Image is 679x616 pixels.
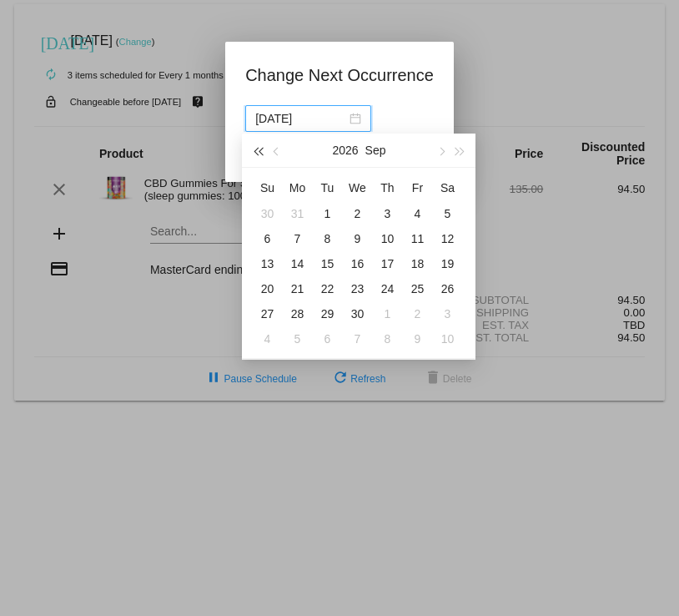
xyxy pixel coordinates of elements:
td: 10/8/2026 [372,326,402,351]
button: Previous month (PageUp) [268,134,286,167]
div: 9 [347,229,367,249]
th: Wed [342,174,372,201]
h1: Change Next Occurrence [245,62,434,88]
div: 1 [377,304,397,324]
div: 1 [317,204,337,224]
div: 18 [407,254,427,274]
td: 9/22/2026 [312,276,342,301]
div: 6 [317,329,337,349]
th: Sat [432,174,462,201]
td: 9/11/2026 [402,226,432,251]
td: 8/30/2026 [252,201,282,226]
td: 9/4/2026 [402,201,432,226]
td: 9/14/2026 [282,251,312,276]
div: 8 [377,329,397,349]
td: 9/12/2026 [432,226,462,251]
button: Next month (PageDown) [432,134,450,167]
div: 2 [347,204,367,224]
td: 9/30/2026 [342,301,372,326]
td: 9/10/2026 [372,226,402,251]
button: Last year (Control + left) [249,134,267,167]
div: 4 [407,204,427,224]
div: 23 [347,279,367,299]
td: 9/6/2026 [252,226,282,251]
td: 9/16/2026 [342,251,372,276]
button: 2026 [332,134,358,167]
div: 14 [287,254,307,274]
td: 9/3/2026 [372,201,402,226]
td: 9/19/2026 [432,251,462,276]
td: 10/4/2026 [252,326,282,351]
div: 16 [347,254,367,274]
div: 11 [407,229,427,249]
div: 26 [437,279,457,299]
td: 10/9/2026 [402,326,432,351]
div: 27 [257,304,277,324]
td: 9/29/2026 [312,301,342,326]
div: 8 [317,229,337,249]
td: 9/21/2026 [282,276,312,301]
td: 9/23/2026 [342,276,372,301]
div: 30 [257,204,277,224]
th: Fri [402,174,432,201]
td: 9/27/2026 [252,301,282,326]
td: 9/2/2026 [342,201,372,226]
div: 13 [257,254,277,274]
div: 31 [287,204,307,224]
div: 25 [407,279,427,299]
td: 9/20/2026 [252,276,282,301]
div: 7 [347,329,367,349]
div: 10 [437,329,457,349]
td: 9/18/2026 [402,251,432,276]
div: 5 [287,329,307,349]
div: 12 [437,229,457,249]
td: 9/1/2026 [312,201,342,226]
td: 9/26/2026 [432,276,462,301]
td: 9/17/2026 [372,251,402,276]
div: 30 [347,304,367,324]
div: 24 [377,279,397,299]
th: Thu [372,174,402,201]
div: 20 [257,279,277,299]
button: Sep [365,134,386,167]
td: 10/5/2026 [282,326,312,351]
td: 10/2/2026 [402,301,432,326]
th: Sun [252,174,282,201]
div: 15 [317,254,337,274]
input: Select date [255,109,346,128]
th: Tue [312,174,342,201]
div: 19 [437,254,457,274]
td: 10/7/2026 [342,326,372,351]
td: 9/13/2026 [252,251,282,276]
td: 9/5/2026 [432,201,462,226]
div: 29 [317,304,337,324]
th: Mon [282,174,312,201]
td: 9/25/2026 [402,276,432,301]
div: 6 [257,229,277,249]
td: 9/8/2026 [312,226,342,251]
div: 2 [407,304,427,324]
div: 3 [377,204,397,224]
td: 8/31/2026 [282,201,312,226]
td: 10/6/2026 [312,326,342,351]
td: 9/24/2026 [372,276,402,301]
td: 10/10/2026 [432,326,462,351]
div: 28 [287,304,307,324]
div: 10 [377,229,397,249]
div: 9 [407,329,427,349]
td: 9/15/2026 [312,251,342,276]
div: 7 [287,229,307,249]
td: 10/3/2026 [432,301,462,326]
button: Next year (Control + right) [450,134,469,167]
div: 21 [287,279,307,299]
td: 9/7/2026 [282,226,312,251]
td: 9/9/2026 [342,226,372,251]
div: 4 [257,329,277,349]
div: 3 [437,304,457,324]
div: 17 [377,254,397,274]
td: 9/28/2026 [282,301,312,326]
td: 10/1/2026 [372,301,402,326]
div: 5 [437,204,457,224]
div: 22 [317,279,337,299]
